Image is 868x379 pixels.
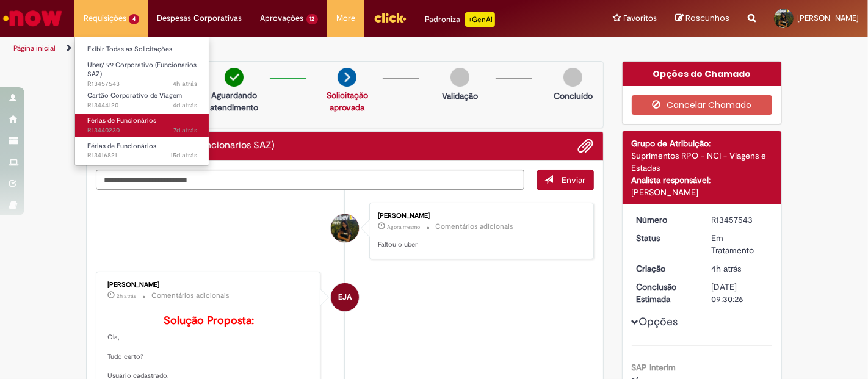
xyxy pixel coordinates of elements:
[632,95,773,115] button: Cancelar Chamado
[563,68,582,87] img: img-circle-grey.png
[87,60,197,79] span: Uber/ 99 Corporativo (Funcionarios SAZ)
[632,150,773,174] div: Suprimentos RPO - NCI - Viagens e Estadas
[204,89,264,114] p: Aguardando atendimento
[711,281,768,305] div: [DATE] 09:30:26
[327,90,368,113] a: Solicitação aprovada
[306,14,319,24] span: 12
[378,212,581,220] div: [PERSON_NAME]
[74,37,209,166] ul: Requisições
[117,292,136,300] span: 2h atrás
[627,232,703,244] dt: Status
[711,263,741,274] time: 28/08/2025 12:20:20
[711,232,768,256] div: Em Tratamento
[87,151,197,161] span: R13416821
[685,12,729,24] span: Rascunhos
[623,12,657,24] span: Favoritos
[331,283,359,311] div: Emilio Jose Andres Casado
[338,283,352,312] span: EJA
[173,79,197,88] span: 4h atrás
[632,362,676,373] b: SAP Interim
[435,222,513,232] small: Comentários adicionais
[578,138,594,154] button: Adicionar anexos
[632,174,773,186] div: Analista responsável:
[336,12,355,24] span: More
[129,14,139,24] span: 4
[75,114,209,137] a: Aberto R13440230 : Férias de Funcionários
[711,262,768,275] div: 28/08/2025 12:20:20
[75,89,209,112] a: Aberto R13444120 : Cartão Corporativo de Viagem
[87,116,156,125] span: Férias de Funcionários
[425,12,495,27] div: Padroniza
[173,79,197,88] time: 28/08/2025 12:20:21
[170,151,197,160] span: 15d atrás
[338,68,356,87] img: arrow-next.png
[1,6,64,31] img: ServiceNow
[157,12,242,24] span: Despesas Corporativas
[537,170,594,190] button: Enviar
[117,292,136,300] time: 28/08/2025 14:41:32
[675,13,729,24] a: Rascunhos
[711,263,741,274] span: 4h atrás
[13,43,56,53] a: Página inicial
[225,68,244,87] img: check-circle-green.png
[107,281,311,289] div: [PERSON_NAME]
[87,142,156,151] span: Férias de Funcionários
[387,223,420,231] time: 28/08/2025 16:11:58
[387,223,420,231] span: Agora mesmo
[632,186,773,198] div: [PERSON_NAME]
[374,9,407,27] img: click_logo_yellow_360x200.png
[442,90,478,102] p: Validação
[632,137,773,150] div: Grupo de Atribuição:
[87,79,197,89] span: R13457543
[554,90,593,102] p: Concluído
[173,126,197,135] time: 22/08/2025 14:44:51
[378,240,581,250] p: Faltou o uber
[623,62,782,86] div: Opções do Chamado
[75,59,209,85] a: Aberto R13457543 : Uber/ 99 Corporativo (Funcionarios SAZ)
[173,101,197,110] time: 25/08/2025 12:50:02
[75,140,209,162] a: Aberto R13416821 : Férias de Funcionários
[87,91,182,100] span: Cartão Corporativo de Viagem
[9,37,570,60] ul: Trilhas de página
[562,175,586,186] span: Enviar
[465,12,495,27] p: +GenAi
[627,262,703,275] dt: Criação
[173,126,197,135] span: 7d atrás
[170,151,197,160] time: 14/08/2025 10:26:29
[87,101,197,110] span: R13444120
[797,13,859,23] span: [PERSON_NAME]
[164,314,254,328] b: Solução Proposta:
[450,68,469,87] img: img-circle-grey.png
[75,43,209,56] a: Exibir Todas as Solicitações
[84,12,126,24] span: Requisições
[261,12,304,24] span: Aprovações
[331,214,359,242] div: Lorena Ferreira Avelar Costa
[96,170,524,190] textarea: Digite sua mensagem aqui...
[151,291,230,301] small: Comentários adicionais
[173,101,197,110] span: 4d atrás
[87,126,197,135] span: R13440230
[627,281,703,305] dt: Conclusão Estimada
[711,214,768,226] div: R13457543
[627,214,703,226] dt: Número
